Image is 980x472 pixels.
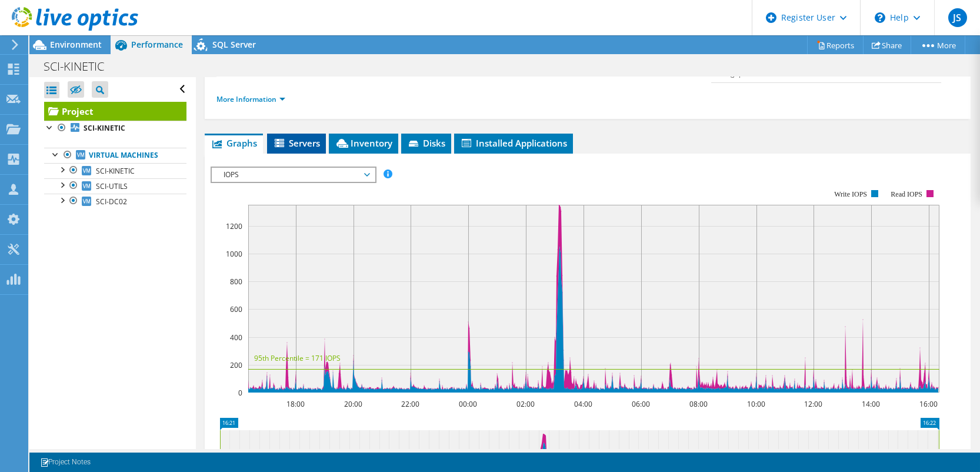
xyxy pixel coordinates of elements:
a: Reports [807,36,864,54]
span: SCI-UTILS [96,181,128,191]
a: SCI-KINETIC [44,121,186,136]
a: SCI-DC02 [44,194,186,209]
span: JS [948,8,967,27]
span: Graphs [211,137,257,149]
span: SQL Server [212,39,256,50]
svg: \n [875,12,885,23]
text: 14:00 [862,399,880,409]
text: 12:00 [804,399,822,409]
span: Disks [407,137,445,149]
text: 400 [230,333,242,343]
text: 16:00 [919,399,938,409]
a: Project [44,102,186,121]
text: 08:00 [689,399,708,409]
text: 22:00 [401,399,419,409]
span: Environment [50,39,102,50]
b: SCI-KINETIC [84,123,125,133]
span: SCI-KINETIC [96,166,135,176]
span: IOPS [218,168,369,182]
span: SCI-DC02 [96,197,127,207]
a: SCI-KINETIC [44,163,186,178]
a: Project Notes [32,455,99,470]
text: 1200 [226,221,242,231]
text: Read IOPS [891,190,922,198]
text: 06:00 [632,399,650,409]
text: 04:00 [574,399,592,409]
a: SCI-UTILS [44,178,186,194]
text: 600 [230,304,242,314]
text: 18:00 [286,399,305,409]
span: Performance [131,39,183,50]
text: 00:00 [459,399,477,409]
span: Installed Applications [460,137,567,149]
text: 1000 [226,249,242,259]
span: Inventory [335,137,392,149]
span: Servers [273,137,320,149]
a: Share [863,36,911,54]
text: Write IOPS [834,190,867,198]
text: 200 [230,360,242,370]
text: 800 [230,277,242,287]
text: 20:00 [344,399,362,409]
a: Virtual Machines [44,148,186,163]
a: More [911,36,965,54]
text: 02:00 [516,399,535,409]
text: 10:00 [747,399,765,409]
text: 95th Percentile = 171 IOPS [254,353,341,363]
a: More Information [216,94,285,104]
text: 0 [238,388,242,398]
h1: SCI-KINETIC [38,60,122,73]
